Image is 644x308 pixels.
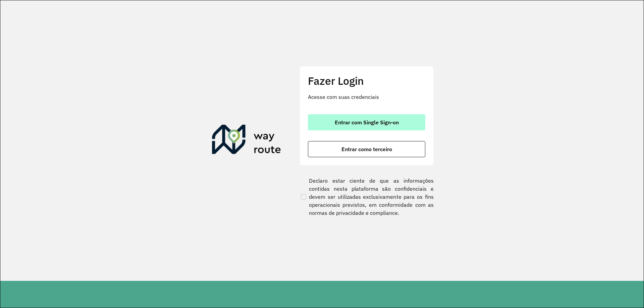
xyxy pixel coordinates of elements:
span: Entrar com Single Sign-on [335,120,399,125]
h2: Fazer Login [308,74,425,87]
img: Roteirizador AmbevTech [212,125,281,157]
span: Entrar como terceiro [341,146,392,152]
button: button [308,114,425,130]
button: button [308,141,425,157]
label: Declaro estar ciente de que as informações contidas nesta plataforma são confidenciais e devem se... [300,177,434,217]
p: Acesse com suas credenciais [308,93,425,101]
